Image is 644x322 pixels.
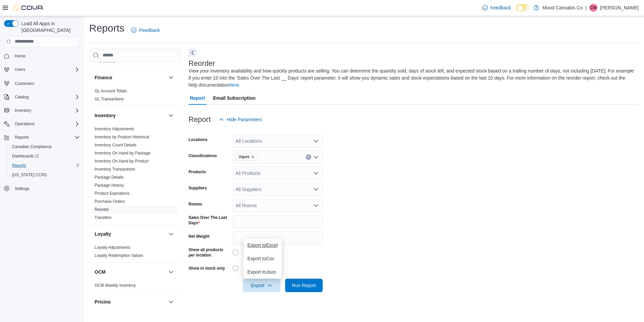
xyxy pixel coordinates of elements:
[248,242,278,248] span: Export to Excel
[95,158,149,164] span: Inventory On Hand by Product
[167,74,175,82] button: Finance
[9,162,29,170] a: Reports
[1,65,83,74] button: Users
[95,74,166,81] button: Finance
[95,253,143,258] a: Loyalty Redemption Values
[7,170,83,180] button: [US_STATE] CCRS
[306,154,311,160] button: Clear input
[167,230,175,238] button: Loyalty
[95,127,134,131] a: Inventory Adjustments
[95,245,130,250] span: Loyalty Adjustments
[7,142,83,151] button: Canadian Compliance
[235,153,258,160] span: Vapes
[12,52,80,60] span: Home
[9,171,80,179] span: Washington CCRS
[95,183,124,188] a: Package History
[1,106,83,115] button: Inventory
[1,119,83,129] button: Operations
[213,91,256,105] span: Email Subscription
[95,199,125,204] a: Purchase Orders
[95,191,129,196] span: Product Expirations
[89,243,180,262] div: Loyalty
[12,144,52,149] span: Canadian Compliance
[12,106,80,114] span: Inventory
[95,183,124,188] span: Package History
[89,125,180,224] div: Inventory
[189,201,202,207] label: Rooms
[189,169,206,175] label: Products
[89,21,124,35] h1: Reports
[95,150,151,156] span: Inventory On Hand by Package
[189,49,197,57] button: Next
[95,269,106,275] h3: OCM
[15,135,29,140] span: Reports
[590,4,597,12] span: CW
[95,253,143,258] span: Loyalty Redemption Values
[12,65,80,74] span: Users
[95,231,111,237] h3: Loyalty
[19,20,80,34] span: Load All Apps in [GEOGRAPHIC_DATA]
[95,245,130,250] a: Loyalty Adjustments
[12,133,80,141] span: Reports
[9,143,80,151] span: Canadian Compliance
[243,279,280,292] button: Export
[1,51,83,61] button: Home
[480,1,514,14] a: Feedback
[15,67,25,72] span: Users
[542,4,583,12] p: Mood Cannabis Co
[189,185,207,191] label: Suppliers
[313,187,319,192] button: Open list of options
[95,283,136,288] a: OCM Weekly Inventory
[95,298,110,305] h3: Pricing
[95,167,135,172] span: Inventory Transactions
[244,265,282,279] button: Export toJson
[189,137,208,142] label: Locations
[95,175,124,180] span: Package Details
[585,4,587,12] p: |
[95,126,134,132] span: Inventory Adjustments
[12,185,32,193] a: Settings
[285,279,323,292] button: Run Report
[128,24,162,37] a: Feedback
[292,282,316,289] span: Run Report
[95,298,166,305] button: Pricing
[95,159,149,164] a: Inventory On Hand by Product
[189,153,217,158] label: Classifications
[95,283,136,288] span: OCM Weekly Inventory
[189,234,209,239] label: Net Weight
[12,79,80,87] span: Customers
[15,186,29,191] span: Settings
[95,135,149,139] a: Inventory by Product Historical
[95,207,109,212] span: Reorder
[95,151,151,155] a: Inventory On Hand by Package
[216,113,265,126] button: Hide Parameters
[313,203,319,208] button: Open list of options
[12,172,47,178] span: [US_STATE] CCRS
[139,27,160,34] span: Feedback
[95,143,137,147] a: Inventory Count Details
[12,93,31,101] button: Catalog
[95,112,166,119] button: Inventory
[244,252,282,265] button: Export toCsv
[313,138,319,144] button: Open list of options
[9,162,80,170] span: Reports
[95,215,111,220] a: Transfers
[95,191,129,196] a: Product Expirations
[89,87,180,106] div: Finance
[589,4,597,12] div: Cory Waldron
[490,4,511,11] span: Feedback
[15,81,34,86] span: Customers
[229,82,239,88] a: here
[4,48,80,211] nav: Complex example
[189,215,230,226] label: Sales Over The Last Days
[244,238,282,252] button: Export toExcel
[95,215,111,220] span: Transfers
[167,111,175,120] button: Inventory
[95,231,166,237] button: Loyalty
[95,88,127,94] span: GL Account Totals
[12,52,28,60] a: Home
[89,281,180,292] div: OCM
[189,266,225,271] label: Show in stock only
[12,80,37,88] a: Customers
[248,269,278,275] span: Export to Json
